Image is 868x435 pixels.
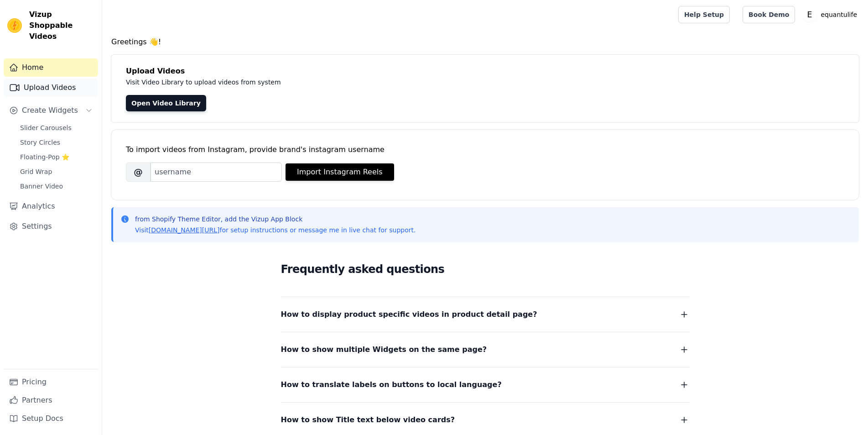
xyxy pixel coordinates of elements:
h4: Greetings 👋! [111,37,859,47]
button: How to display product specific videos in product detail page? [281,308,690,321]
button: How to translate labels on buttons to local language? [281,378,690,391]
a: Pricing [4,373,98,391]
a: Settings [4,217,98,236]
a: [DOMAIN_NAME][URL] [149,226,220,234]
p: from Shopify Theme Editor, add the Vizup App Block [135,215,416,224]
span: Grid Wrap [20,167,52,176]
span: How to show Title text below video cards? [281,414,455,426]
img: Vizup [7,18,22,33]
a: Analytics [4,197,98,215]
span: Banner Video [20,182,63,191]
input: username [151,162,282,182]
span: Create Widgets [22,105,78,116]
span: How to show multiple Widgets on the same page? [281,343,487,356]
a: Home [4,58,98,77]
a: Upload Videos [4,79,98,97]
p: Visit for setup instructions or message me in live chat for support. [135,225,416,235]
a: Floating-Pop ⭐ [15,151,98,163]
p: equantulife [817,6,861,23]
button: How to show multiple Widgets on the same page? [281,343,690,356]
p: Visit Video Library to upload videos from system [126,77,535,88]
a: Open Video Library [126,95,206,111]
h2: Frequently asked questions [281,260,690,278]
a: Help Setup [678,6,730,23]
a: Banner Video [15,180,98,193]
button: Import Instagram Reels [286,163,394,181]
span: How to display product specific videos in product detail page? [281,308,537,321]
span: Slider Carousels [20,123,72,132]
button: How to show Title text below video cards? [281,414,690,426]
div: To import videos from Instagram, provide brand's instagram username [126,144,844,155]
a: Setup Docs [4,409,98,428]
a: Slider Carousels [15,121,98,134]
span: Story Circles [20,138,60,147]
span: Floating-Pop ⭐ [20,152,69,162]
a: Story Circles [15,136,98,149]
span: Vizup Shoppable Videos [29,9,94,42]
h4: Upload Videos [126,66,844,77]
text: E [807,10,812,19]
span: @ [126,162,151,182]
button: Create Widgets [4,101,98,120]
a: Grid Wrap [15,165,98,178]
a: Partners [4,391,98,409]
a: Book Demo [743,6,795,23]
button: E equantulife [802,6,861,23]
span: How to translate labels on buttons to local language? [281,378,502,391]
